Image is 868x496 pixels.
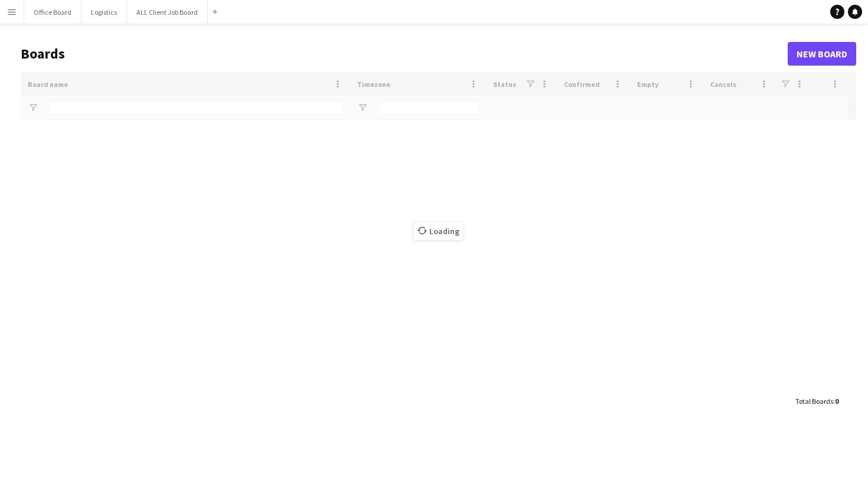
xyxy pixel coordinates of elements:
[127,1,208,24] button: ALL Client Job Board
[835,397,838,406] span: 0
[24,1,81,24] button: Office Board
[414,222,463,240] span: Loading
[795,397,833,406] span: Total Boards
[81,1,127,24] button: Logistics
[788,42,856,66] a: New Board
[21,45,788,63] h1: Boards
[795,390,838,413] div: :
